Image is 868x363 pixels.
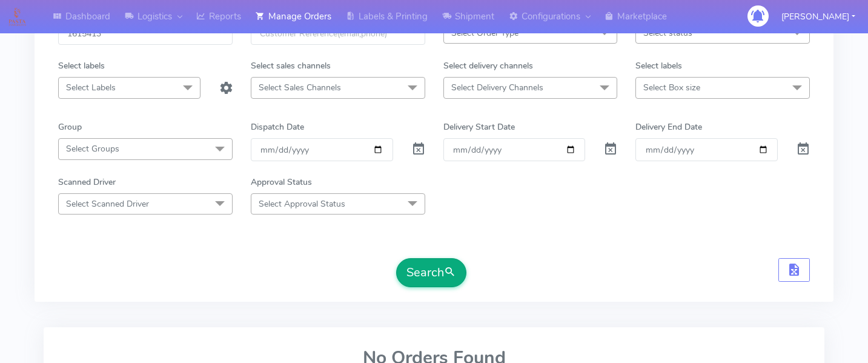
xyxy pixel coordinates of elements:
label: Dispatch Date [251,121,304,133]
span: Select Delivery Channels [451,82,543,93]
label: Select labels [58,59,105,72]
label: Approval Status [251,176,312,188]
input: Order Id [58,22,233,45]
span: Select Approval Status [259,198,345,210]
label: Scanned Driver [58,176,116,188]
span: Select Sales Channels [259,82,341,93]
span: Select status [643,27,692,39]
span: Select Scanned Driver [66,198,149,210]
label: Delivery Start Date [443,121,515,133]
label: Select labels [635,59,682,72]
label: Select sales channels [251,59,331,72]
label: Group [58,121,82,133]
label: Delivery End Date [635,121,702,133]
label: Select delivery channels [443,59,533,72]
button: [PERSON_NAME] [772,4,864,29]
input: Customer Reference(email,phone) [251,22,425,45]
button: Search [396,258,466,287]
span: Select Labels [66,82,116,93]
span: Select Order Type [451,27,518,39]
span: Select Groups [66,143,119,155]
span: Select Box size [643,82,700,93]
